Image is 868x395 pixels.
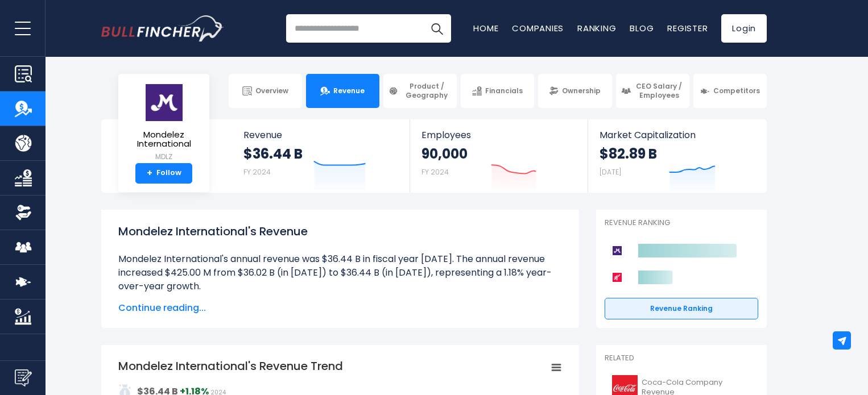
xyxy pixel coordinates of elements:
[461,74,534,108] a: Financials
[243,167,271,177] small: FY 2024
[630,22,654,34] a: Blog
[610,271,624,284] img: Kellanova competitors logo
[383,74,457,108] a: Product / Geography
[605,298,758,319] a: Revenue Ranking
[600,167,621,177] small: [DATE]
[485,86,523,95] span: Financials
[232,119,410,193] a: Revenue $36.44 B FY 2024
[512,22,564,34] a: Companies
[147,168,152,178] strong: +
[306,74,379,108] a: Revenue
[600,130,754,140] span: Market Capitalization
[634,82,684,99] span: CEO Salary / Employees
[101,15,224,41] img: Bullfincher logo
[118,358,343,374] tspan: Mondelez International's Revenue Trend
[101,15,224,41] a: Go to homepage
[588,119,766,193] a: Market Capitalization $82.89 B [DATE]
[721,14,767,43] a: Login
[421,145,468,163] strong: 90,000
[410,119,587,193] a: Employees 90,000 FY 2024
[127,152,200,162] small: MDLZ
[333,86,365,95] span: Revenue
[243,145,303,163] strong: $36.44 B
[693,74,767,108] a: Competitors
[713,86,760,95] span: Competitors
[421,130,576,140] span: Employees
[127,83,201,163] a: Mondelez International MDLZ
[605,354,758,363] p: Related
[15,204,32,221] img: Ownership
[562,86,601,95] span: Ownership
[423,14,451,43] button: Search
[667,22,708,34] a: Register
[118,223,562,240] h1: Mondelez International's Revenue
[577,22,616,34] a: Ranking
[229,74,302,108] a: Overview
[616,74,689,108] a: CEO Salary / Employees
[605,218,758,228] p: Revenue Ranking
[243,130,399,140] span: Revenue
[255,86,288,95] span: Overview
[118,252,562,293] li: Mondelez International's annual revenue was $36.44 B in fiscal year [DATE]. The annual revenue in...
[473,22,498,34] a: Home
[421,167,449,177] small: FY 2024
[538,74,611,108] a: Ownership
[118,301,562,315] span: Continue reading...
[402,82,452,99] span: Product / Geography
[127,130,200,149] span: Mondelez International
[600,145,657,163] strong: $82.89 B
[135,163,192,184] a: +Follow
[610,244,624,257] img: Mondelez International competitors logo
